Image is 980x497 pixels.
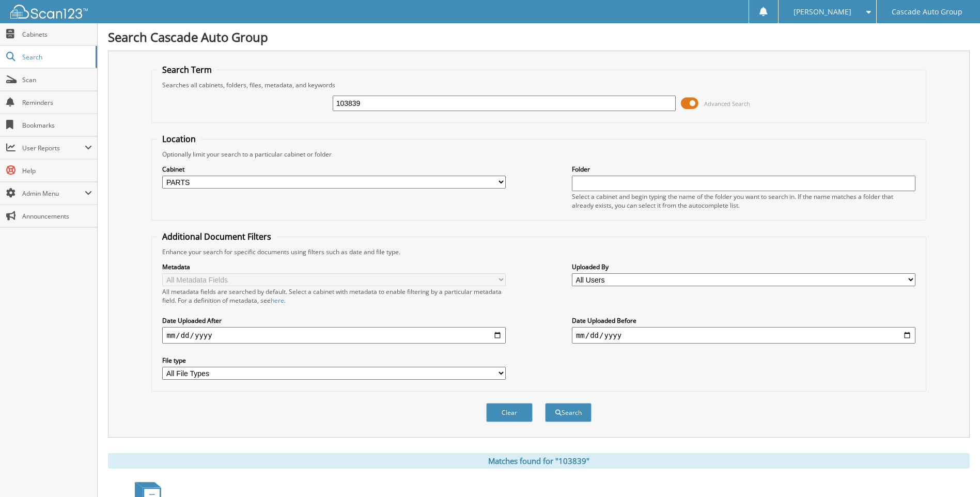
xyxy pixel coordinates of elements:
[22,53,90,61] span: Search
[162,356,506,365] label: File type
[157,133,201,145] legend: Location
[10,5,88,19] img: scan123-logo-white.svg
[157,64,217,75] legend: Search Term
[486,403,533,422] button: Clear
[22,189,85,198] span: Admin Menu
[157,81,920,89] div: Searches all cabinets, folders, files, metadata, and keywords
[572,316,915,325] label: Date Uploaded Before
[892,9,962,15] span: Cascade Auto Group
[545,403,592,422] button: Search
[22,144,85,152] span: User Reports
[572,327,915,344] input: end
[162,287,506,305] div: All metadata fields are searched by default. Select a cabinet with metadata to enable filtering b...
[22,30,92,39] span: Cabinets
[22,75,92,84] span: Scan
[794,9,851,15] span: [PERSON_NAME]
[157,231,276,242] legend: Additional Document Filters
[572,262,915,271] label: Uploaded By
[22,212,92,221] span: Announcements
[22,166,92,175] span: Help
[157,150,920,159] div: Optionally limit your search to a particular cabinet or folder
[572,165,915,174] label: Folder
[162,327,506,344] input: start
[162,262,506,271] label: Metadata
[22,121,92,130] span: Bookmarks
[108,28,970,45] h1: Search Cascade Auto Group
[108,453,970,469] div: Matches found for "103839"
[22,98,92,107] span: Reminders
[271,296,284,305] a: here
[157,247,920,256] div: Enhance your search for specific documents using filters such as date and file type.
[704,100,750,107] span: Advanced Search
[162,165,506,174] label: Cabinet
[572,192,915,210] div: Select a cabinet and begin typing the name of the folder you want to search in. If the name match...
[162,316,506,325] label: Date Uploaded After
[928,447,980,497] iframe: Chat Widget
